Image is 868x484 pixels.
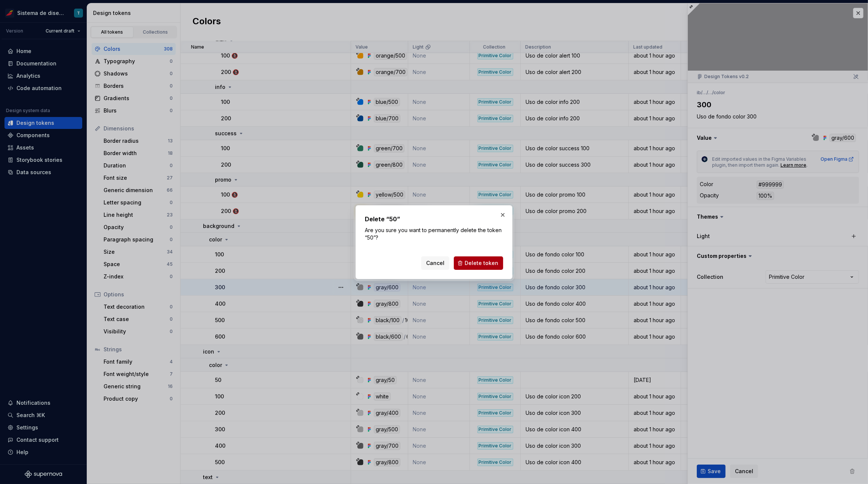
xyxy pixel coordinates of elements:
p: Are you sure you want to permanently delete the token “50”? [365,226,503,241]
span: Delete token [465,259,498,267]
button: Cancel [421,256,449,270]
button: Delete token [454,256,503,270]
h2: Delete “50” [365,215,503,223]
span: Cancel [426,259,444,267]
